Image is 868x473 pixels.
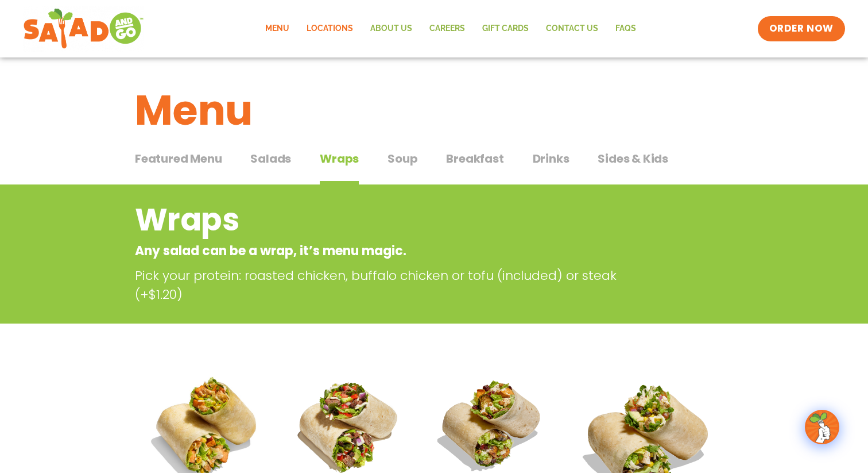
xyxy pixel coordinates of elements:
a: ORDER NOW [758,16,845,41]
h2: Wraps [135,197,641,243]
a: Locations [298,16,362,42]
nav: Menu [257,16,645,42]
a: Careers [421,16,474,42]
span: Salads [250,150,291,167]
p: Any salad can be a wrap, it’s menu magic. [135,241,641,260]
a: GIFT CARDS [474,16,537,42]
a: Contact Us [537,16,607,42]
span: Wraps [320,150,359,167]
span: Sides & Kids [598,150,668,167]
a: FAQs [607,16,645,42]
h1: Menu [135,79,733,141]
span: Drinks [533,150,569,167]
a: About Us [362,16,421,42]
span: Soup [387,150,417,167]
img: wpChatIcon [806,411,838,443]
span: Featured Menu [135,150,222,167]
span: ORDER NOW [769,22,834,36]
img: new-SAG-logo-768×292 [23,6,144,52]
p: Pick your protein: roasted chicken, buffalo chicken or tofu (included) or steak (+$1.20) [135,266,646,304]
div: Tabbed content [135,146,733,185]
span: Breakfast [446,150,503,167]
a: Menu [257,16,298,42]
